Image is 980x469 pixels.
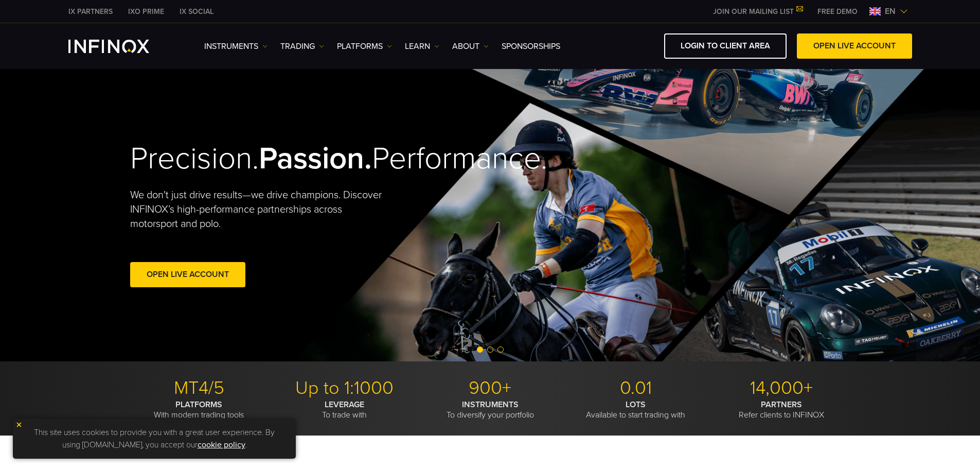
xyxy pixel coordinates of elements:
a: Learn [405,40,439,53]
a: OPEN LIVE ACCOUNT [797,33,912,59]
strong: Passion. [259,140,372,177]
p: MT4/5 [130,377,268,399]
a: SPONSORSHIPS [502,40,560,53]
a: INFINOX [172,6,221,17]
a: LOGIN TO CLIENT AREA [664,33,787,59]
p: With modern trading tools [130,399,268,420]
a: Open Live Account [130,262,245,287]
a: ABOUT [452,40,489,53]
p: Up to 1:1000 [276,377,414,399]
p: Refer clients to INFINOX [712,399,850,420]
a: INFINOX [61,6,120,17]
p: 0.01 [567,377,705,399]
h2: Precision. Performance. [130,140,454,178]
p: 900+ [421,377,559,399]
img: yellow close icon [15,421,23,428]
strong: LOTS [626,399,646,410]
span: en [881,5,900,18]
strong: PLATFORMS [175,399,222,410]
p: To trade with [276,399,414,420]
a: JOIN OUR MAILING LIST [705,7,810,16]
p: Available to start trading with [567,399,705,420]
a: PLATFORMS [337,40,392,53]
span: Go to slide 3 [497,346,504,353]
p: This site uses cookies to provide you with a great user experience. By using [DOMAIN_NAME], you a... [18,424,291,454]
span: Go to slide 2 [487,346,493,353]
p: To diversify your portfolio [421,399,559,420]
strong: INSTRUMENTS [462,399,519,410]
span: Go to slide 1 [477,346,483,353]
a: INFINOX Logo [68,40,173,53]
a: INFINOX [120,6,172,17]
strong: LEVERAGE [325,399,364,410]
p: We don't just drive results—we drive champions. Discover INFINOX’s high-performance partnerships ... [130,188,389,231]
p: 14,000+ [712,377,850,399]
a: TRADING [280,40,324,53]
strong: PARTNERS [761,399,802,410]
a: cookie policy [198,440,245,450]
a: INFINOX MENU [810,6,865,17]
a: Instruments [204,40,268,53]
